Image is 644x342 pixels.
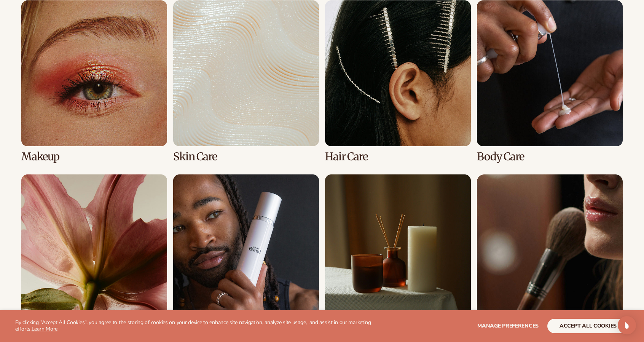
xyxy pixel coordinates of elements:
div: Open Intercom Messenger [618,316,636,334]
h3: Hair Care [325,151,471,163]
h3: Makeup [21,151,167,163]
div: 4 / 8 [477,0,623,163]
div: 7 / 8 [325,174,471,337]
div: 2 / 8 [173,0,319,163]
h3: Skin Care [173,151,319,163]
button: accept all cookies [547,319,629,333]
a: Learn More [32,325,57,332]
h3: Body Care [477,151,623,163]
div: 6 / 8 [173,174,319,337]
p: By clicking "Accept All Cookies", you agree to the storing of cookies on your device to enhance s... [15,320,377,332]
div: 3 / 8 [325,0,471,163]
div: 8 / 8 [477,174,623,337]
div: 5 / 8 [21,174,167,337]
div: 1 / 8 [21,0,167,163]
span: Manage preferences [477,322,539,329]
button: Manage preferences [477,319,539,333]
